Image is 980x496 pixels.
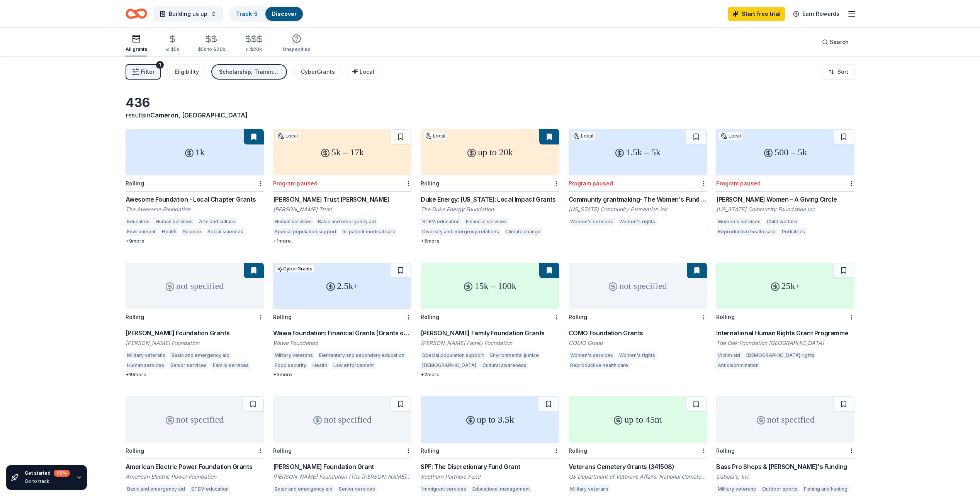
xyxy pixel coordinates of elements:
[780,228,807,236] div: Pediatrics
[569,180,613,187] div: Program paused
[126,228,157,236] div: Environment
[126,263,264,378] a: not specifiedRolling[PERSON_NAME] Foundation Grants[PERSON_NAME] FoundationMilitary veteransBasic...
[126,362,166,369] div: Human services
[569,473,707,481] div: US Department of Veterans Affairs: National Cemetery System
[273,447,292,454] div: Rolling
[273,328,411,338] div: Wawa Foundation: Financial Grants (Grants over $2,500)
[126,218,151,226] div: Education
[273,263,411,309] div: 2.5k+
[126,5,147,23] a: Home
[569,339,707,347] div: COMO Group
[421,462,559,471] div: SPF: The Discretionary Fund Grant
[421,206,559,213] div: The Duke Energy Foundation
[166,46,179,53] div: ≤ $5k
[347,64,380,80] button: Local
[126,263,264,309] div: not specified
[273,314,292,320] div: Rolling
[716,195,854,204] div: [PERSON_NAME] Women – A Giving Circle
[273,129,411,244] a: 5k – 17kLocalProgram paused[PERSON_NAME] Trust [PERSON_NAME][PERSON_NAME] TrustHuman servicesBasi...
[273,206,411,213] div: [PERSON_NAME] Trust
[421,447,439,454] div: Rolling
[716,328,854,338] div: International Human Rights Grant Programme
[424,132,447,140] div: Local
[569,447,587,454] div: Rolling
[198,46,225,53] div: $5k to $20k
[126,328,264,338] div: [PERSON_NAME] Foundation Grants
[126,206,264,213] div: The Awesome Foundation
[618,218,657,226] div: Women's rights
[126,95,264,110] div: 436
[160,228,178,236] div: Health
[236,10,258,17] a: Track· 5
[244,31,264,56] button: > $20k
[572,132,595,140] div: Local
[716,218,762,226] div: Women's services
[716,339,854,347] div: The Oak Foundation [GEOGRAPHIC_DATA]
[197,218,237,226] div: Arts and culture
[206,228,245,236] div: Social sciences
[830,37,849,47] span: Search
[211,64,287,80] button: Scholarship, Training and capacity building, General operations
[273,352,314,359] div: Military veterans
[166,31,179,56] button: ≤ $5k
[569,314,587,320] div: Rolling
[126,180,144,187] div: Rolling
[273,228,338,236] div: Special population support
[126,473,264,481] div: American Electric Power Foundation
[421,314,439,320] div: Rolling
[25,478,70,484] div: Go to track
[421,328,559,338] div: [PERSON_NAME] Family Foundation Grants
[421,195,559,204] div: Duke Energy: [US_STATE]: Local Impact Grants
[421,228,501,236] div: Diversity and intergroup relations
[126,462,264,471] div: American Electric Power Foundation Grants
[341,228,397,236] div: In-patient medical care
[716,362,760,369] div: Antidiscrimination
[126,110,264,120] div: results
[283,31,311,56] button: Unspecified
[154,218,194,226] div: Human services
[150,111,248,119] span: Cameron, [GEOGRAPHIC_DATA]
[569,129,707,175] div: 1.5k – 5k
[728,7,785,21] a: Start free trial
[126,352,167,359] div: Military veterans
[421,396,559,443] div: up to 3.5k
[716,485,758,493] div: Military veterans
[25,470,70,477] div: Get started
[126,64,161,80] button: Filter1
[716,129,854,175] div: 500 – 5k
[569,206,707,213] div: [US_STATE] Community Foundation Inc
[618,352,657,359] div: Women's rights
[332,362,375,369] div: Law enforcement
[141,67,155,76] span: Filter
[421,238,559,244] div: + 5 more
[126,372,264,378] div: + 19 more
[273,362,308,369] div: Food security
[153,6,223,22] button: Building us up
[126,31,147,56] button: All grants
[337,485,377,493] div: Senior services
[421,129,559,244] a: up to 20kLocalRollingDuke Energy: [US_STATE]: Local Impact GrantsThe Duke Energy FoundationSTEM e...
[569,396,707,495] a: up to 45mRollingVeterans Cemetery Grants (341508)US Department of Veterans Affairs: National Ceme...
[169,362,208,369] div: Senior services
[716,180,761,187] div: Program paused
[360,68,374,75] span: Local
[569,263,707,372] a: not specifiedRollingCOMO Foundation GrantsCOMO GroupWomen's servicesWomen's rightsReproductive he...
[471,485,532,493] div: Educational management
[716,447,735,454] div: Rolling
[504,228,542,236] div: Climate change
[716,396,854,443] div: not specified
[198,31,225,56] button: $5k to $20k
[716,314,735,320] div: Rolling
[276,132,299,140] div: Local
[569,462,707,471] div: Veterans Cemetery Grants (341508)
[716,473,854,481] div: Cabela's, Inc.
[421,263,559,378] a: 15k – 100kRolling[PERSON_NAME] Family Foundation Grants[PERSON_NAME] Family FoundationSpecial pop...
[421,372,559,378] div: + 2 more
[816,34,855,50] button: Search
[145,111,248,119] span: in
[275,265,314,272] div: CyberGrants
[311,362,329,369] div: Health
[283,46,311,53] div: Unspecified
[569,328,707,338] div: COMO Foundation Grants
[181,228,203,236] div: Science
